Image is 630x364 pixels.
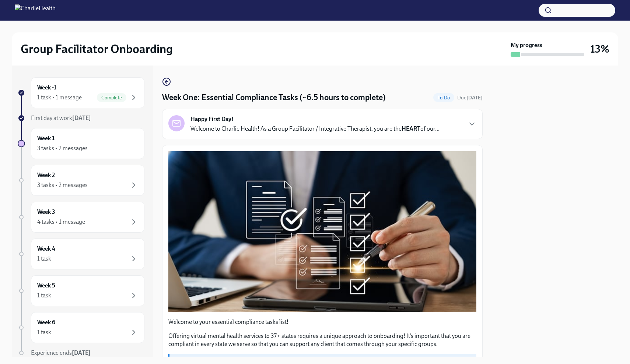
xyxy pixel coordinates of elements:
strong: [DATE] [466,95,483,101]
div: 1 task • 1 message [37,93,82,102]
a: Week 51 task [18,275,144,306]
div: 1 task [37,291,51,300]
h3: 13% [590,42,609,56]
strong: My progress [511,41,542,49]
strong: Happy First Day! [190,115,234,123]
h6: Week 2 [37,171,55,179]
span: September 1st, 2025 09:00 [457,94,483,101]
a: Week 61 task [18,312,144,343]
strong: HEART [402,125,420,132]
div: 1 task [37,328,51,336]
h6: Week 4 [37,245,55,253]
a: Week 23 tasks • 2 messages [18,165,144,196]
a: First day at work[DATE] [18,114,144,122]
h6: Week 1 [37,134,55,142]
h6: Week -1 [37,84,56,92]
strong: [DATE] [72,349,91,356]
h6: Week 3 [37,208,55,216]
span: Due [457,95,483,101]
div: 1 task [37,255,51,263]
h6: Week 5 [37,282,55,290]
span: First day at work [31,114,91,121]
span: Complete [97,95,126,100]
h2: Group Facilitator Onboarding [21,42,173,56]
p: Welcome to your essential compliance tasks list! [168,318,476,326]
strong: [DATE] [72,114,91,121]
div: 4 tasks • 1 message [37,218,85,226]
div: 3 tasks • 2 messages [37,181,88,189]
span: To Do [433,95,454,100]
a: Week 13 tasks • 2 messages [18,128,144,159]
p: Offering virtual mental health services to 37+ states requires a unique approach to onboarding! I... [168,332,476,348]
button: Zoom image [168,151,476,312]
a: Week 41 task [18,238,144,269]
a: Week 34 tasks • 1 message [18,202,144,233]
h4: Week One: Essential Compliance Tasks (~6.5 hours to complete) [162,92,386,103]
img: CharlieHealth [15,4,56,16]
p: Welcome to Charlie Health! As a Group Facilitator / Integrative Therapist, you are the of our... [190,125,440,133]
h6: Week 6 [37,318,55,326]
a: Week -11 task • 1 messageComplete [18,77,144,108]
span: Experience ends [31,349,91,356]
div: 3 tasks • 2 messages [37,144,88,152]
